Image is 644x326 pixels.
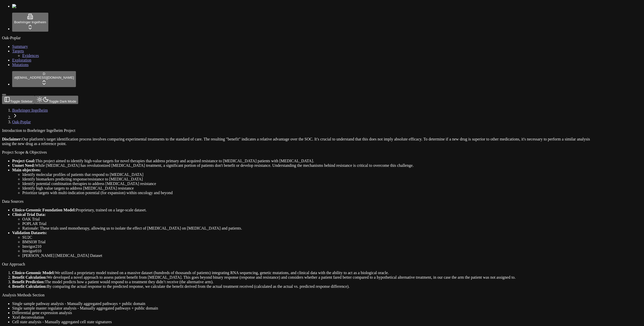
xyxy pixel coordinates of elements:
li: Identify high value targets to address [MEDICAL_DATA] resistance [22,186,593,191]
button: Boehringer Ingelheim [12,13,48,32]
a: Boehringer Ingelheim [12,108,48,112]
img: Numenos [12,4,32,9]
li: OAK Trial [22,217,593,221]
button: Ddi[EMAIL_ADDRESS][DOMAIN_NAME] [12,71,76,87]
li: Single sample master regulator analysis - Manually aggregated pathways + public domain [12,306,593,311]
li: Prioritize targets with multi-indication potential (for expansion) within oncology and beyond [22,191,593,195]
span: Toggle Dark Mode [49,99,76,103]
strong: Project Goal: [12,159,35,163]
li: POPLAR Trial [22,221,593,226]
div: Data Sources [2,199,593,204]
p: Our platform's target identification process involves comparing experimental treatments to the st... [2,137,593,146]
span: D [43,72,45,76]
li: SU2C [22,235,593,240]
li: The model predicts how a patient would respond to a treatment they didn’t receive (the alternativ... [12,280,593,284]
div: Introduction to Boehringer Ingelheim Project [2,128,593,133]
li: Single sample pathway analysis - Manually aggregated pathways + public domain [12,301,593,306]
a: Summary [12,44,28,49]
span: Toggle Sidebar [10,99,33,103]
li: Identify potential combination therapies to address [MEDICAL_DATA] resistance [22,181,593,186]
strong: Benefit Calculation: [12,275,47,279]
strong: Validation Datasets: [12,231,47,235]
li: We utilized a proprietary model trained on a massive dataset (hundreds of thousands of patients) ... [12,271,593,275]
li: By comparing the actual response to the predicted response, we calculate the benefit derived from... [12,284,593,289]
a: Oak-Poplar [12,120,31,124]
a: Exploration [12,58,31,62]
li: Cell state analysis - Manually aggregated cell state signatures [12,320,593,324]
li: Xcel deconvolution [12,315,593,320]
button: Toggle Sidebar [2,96,35,104]
span: [EMAIL_ADDRESS][DOMAIN_NAME] [17,76,74,79]
li: [PERSON_NAME] [MEDICAL_DATA] Dataset [22,253,593,258]
strong: Clinico-Genomic Foundation Model: [12,208,76,212]
li: Rationale: These trials used monotherapy, allowing us to isolate the effect of [MEDICAL_DATA] on ... [22,226,593,231]
li: While [MEDICAL_DATA] has revolutionized [MEDICAL_DATA] treatment, a significant portion of patien... [12,163,593,168]
div: Oak-Poplar [2,36,642,40]
li: This project aimed to identify high-value targets for novel therapies that address primary and ac... [12,159,593,163]
li: Proprietary, trained on a large-scale dataset. [12,208,593,212]
strong: Benefit Prediction: [12,280,45,284]
a: Targets [12,49,24,53]
li: Imvigor010 [22,249,593,253]
li: We developed a novel approach to assess patient benefit from [MEDICAL_DATA]. This goes beyond bin... [12,275,593,280]
li: Identify molecular profiles of patients that respond to [MEDICAL_DATA] [22,172,593,177]
a: Mutations [12,63,29,67]
strong: Clinical Trial Data: [12,212,46,217]
div: Project Scope & Objectives [2,150,593,155]
strong: Unmet Need: [12,163,35,168]
li: BMS038 Trial [22,240,593,244]
a: Evidences [22,53,39,58]
strong: Benefit Calculation: [12,284,47,289]
li: Differential gene expression analysis [12,311,593,315]
strong: Disclaimer: [2,137,22,141]
li: Imvigor210 [22,244,593,249]
span: Boehringer Ingelheim [14,20,46,24]
button: Toggle Dark Mode [35,96,78,104]
strong: Clinico-Genomic Model: [12,271,55,275]
div: Analysis Methods Section [2,293,593,297]
div: Our Approach [2,262,593,267]
li: Identify biomarkers predicting response/resistance to [MEDICAL_DATA] [22,177,593,181]
span: di [14,76,17,79]
nav: breadcrumb [2,108,593,124]
button: Toggle Sidebar [2,94,6,95]
strong: Main objectives: [12,168,41,172]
